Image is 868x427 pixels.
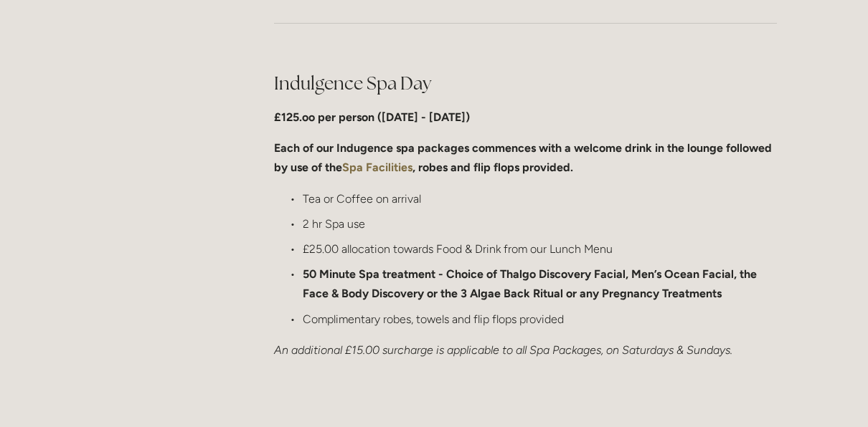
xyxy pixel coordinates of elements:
[303,189,777,208] p: Tea or Coffee on arrival
[274,110,470,124] strong: £125.oo per person ([DATE] - [DATE])
[303,267,760,300] strong: 50 Minute Spa treatment - Choice of Thalgo Discovery Facial, Men’s Ocean Facial, the Face & Body ...
[342,160,412,174] a: Spa Facilities
[303,239,777,259] p: £25.00 allocation towards Food & Drink from our Lunch Menu
[274,71,777,96] h2: Indulgence Spa Day
[412,160,573,174] strong: , robes and flip flops provided.
[274,343,732,357] em: An additional £15.00 surcharge is applicable to all Spa Packages, on Saturdays & Sundays.
[303,310,777,329] p: Complimentary robes, towels and flip flops provided
[274,141,775,174] strong: Each of our Indugence spa packages commences with a welcome drink in the lounge followed by use o...
[303,214,777,234] p: 2 hr Spa use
